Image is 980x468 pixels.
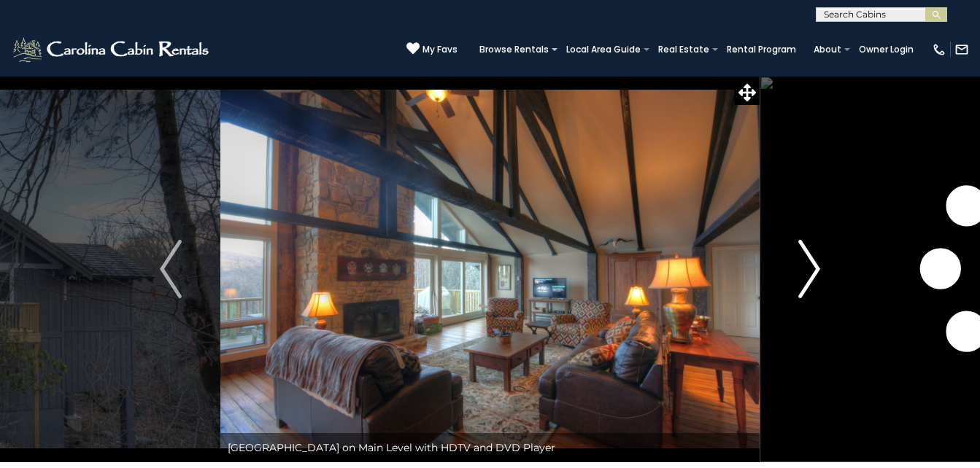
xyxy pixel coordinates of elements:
[852,39,921,60] a: Owner Login
[11,35,213,64] img: White-1-2.png
[423,43,458,56] span: My Favs
[559,39,648,60] a: Local Area Guide
[121,76,220,462] button: Previous
[806,39,849,60] a: About
[932,42,946,57] img: phone-regular-white.png
[798,240,820,298] img: arrow
[472,39,556,60] a: Browse Rentals
[760,76,859,462] button: Next
[719,39,803,60] a: Rental Program
[954,42,969,57] img: mail-regular-white.png
[406,42,458,57] a: My Favs
[220,433,760,462] div: [GEOGRAPHIC_DATA] on Main Level with HDTV and DVD Player
[651,39,717,60] a: Real Estate
[160,240,182,298] img: arrow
